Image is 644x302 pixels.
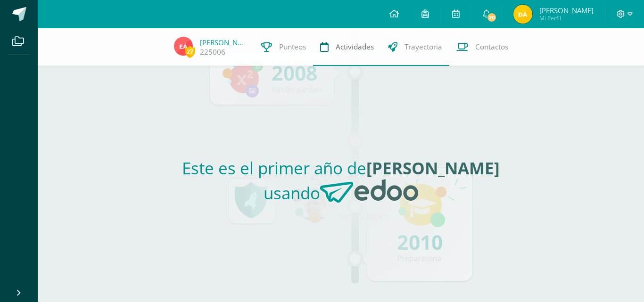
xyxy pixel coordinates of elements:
span: Mi Perfil [539,14,594,22]
a: 225006 [200,47,225,57]
a: Trayectoria [381,28,449,66]
img: Edoo [320,179,418,204]
h2: Este es el primer año de usando [128,157,554,211]
a: [PERSON_NAME] [200,38,247,47]
img: 616cbcf2e78465da57443d712e140eb7.png [513,5,532,24]
a: Actividades [313,28,381,66]
span: Trayectoria [405,42,442,52]
a: Contactos [449,28,515,66]
span: 20 [487,12,497,23]
span: Punteos [279,42,306,52]
span: Actividades [336,42,374,52]
a: Punteos [254,28,313,66]
span: 27 [185,46,195,57]
strong: [PERSON_NAME] [366,157,500,179]
img: ca9488c0bab8a5b2b2889e8e1b6768f2.png [174,37,193,56]
span: Contactos [475,42,508,52]
span: [PERSON_NAME] [539,6,594,15]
